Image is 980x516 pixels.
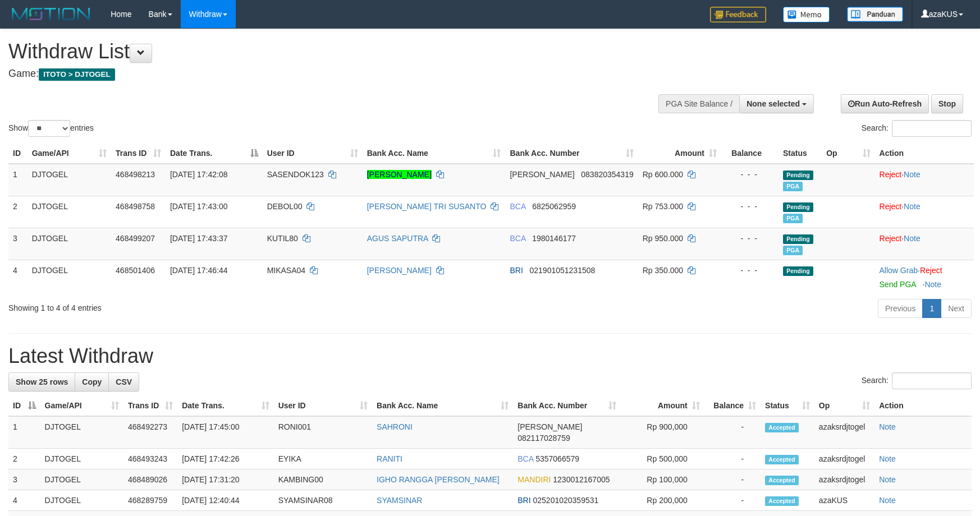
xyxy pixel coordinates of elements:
[814,490,874,511] td: azaKUS
[880,266,920,275] span: ·
[28,120,70,137] select: Showentries
[892,372,972,389] input: Search:
[510,266,523,275] span: BRI
[116,234,155,243] span: 468499207
[177,469,273,490] td: [DATE] 17:31:20
[862,120,972,137] label: Search:
[704,469,761,490] td: -
[8,372,75,391] a: Show 25 rows
[704,449,761,469] td: -
[726,201,774,212] div: - - -
[40,469,123,490] td: DJTOGEL
[879,475,896,484] a: Note
[875,260,974,294] td: ·
[726,169,774,180] div: - - -
[8,449,40,469] td: 2
[8,490,40,511] td: 4
[880,234,902,243] a: Reject
[116,170,155,179] span: 468498213
[8,416,40,449] td: 1
[116,377,132,386] span: CSV
[8,68,642,80] h4: Game:
[8,120,94,137] label: Show entries
[40,449,123,469] td: DJTOGEL
[879,496,896,505] a: Note
[904,234,921,243] a: Note
[658,94,739,113] div: PGA Site Balance /
[581,170,633,179] span: Copy 083820354319 to clipboard
[267,202,303,211] span: DEBOL00
[621,490,704,511] td: Rp 200,000
[920,266,942,275] a: Reject
[123,490,177,511] td: 468289759
[535,454,579,463] span: Copy 5357066579 to clipboard
[372,395,513,416] th: Bank Acc. Name: activate to sort column ascending
[924,280,941,289] a: Note
[28,228,111,260] td: DJTOGEL
[638,143,721,164] th: Amount: activate to sort column ascending
[765,455,799,464] span: Accepted
[783,182,803,191] span: Marked by azaksrdjtogel
[704,490,761,511] td: -
[510,202,525,211] span: BCA
[111,143,166,164] th: Trans ID: activate to sort column ascending
[532,234,576,243] span: Copy 1980146177 to clipboard
[363,143,506,164] th: Bank Acc. Name: activate to sort column ascending
[880,280,916,289] a: Send PGA
[765,423,799,432] span: Accepted
[875,228,974,260] td: ·
[518,454,533,463] span: BCA
[880,266,918,275] a: Allow Grab
[177,449,273,469] td: [DATE] 17:42:26
[518,475,551,484] span: MANDIRI
[263,143,363,164] th: User ID: activate to sort column ascending
[704,395,761,416] th: Balance: activate to sort column ascending
[726,233,774,244] div: - - -
[814,395,874,416] th: Op: activate to sort column ascending
[880,170,902,179] a: Reject
[8,40,642,63] h1: Withdraw List
[16,377,68,386] span: Show 25 rows
[8,6,94,22] img: MOTION_logo.png
[814,449,874,469] td: azaksrdjtogel
[377,496,422,505] a: SYAMSINAR
[8,345,972,367] h1: Latest Withdraw
[8,196,28,228] td: 2
[82,377,102,386] span: Copy
[814,416,874,449] td: azaksrdjtogel
[941,299,972,318] a: Next
[879,422,896,431] a: Note
[108,372,139,391] a: CSV
[739,94,814,113] button: None selected
[274,469,372,490] td: KAMBING00
[783,246,803,255] span: Marked by azaksrdjtogel
[367,202,487,211] a: [PERSON_NAME] TRI SUSANTO
[822,143,874,164] th: Op: activate to sort column ascending
[765,496,799,506] span: Accepted
[621,416,704,449] td: Rp 900,000
[166,143,263,164] th: Date Trans.: activate to sort column descending
[116,202,155,211] span: 468498758
[862,372,972,389] label: Search:
[518,434,570,443] span: Copy 082117028759 to clipboard
[761,395,814,416] th: Status: activate to sort column ascending
[28,143,111,164] th: Game/API: activate to sort column ascending
[904,202,921,211] a: Note
[367,170,432,179] a: [PERSON_NAME]
[892,120,972,137] input: Search:
[814,469,874,490] td: azaksrdjtogel
[880,202,902,211] a: Reject
[922,299,941,318] a: 1
[116,266,155,275] span: 468501406
[505,143,638,164] th: Bank Acc. Number: activate to sort column ascending
[8,469,40,490] td: 3
[8,228,28,260] td: 3
[513,395,621,416] th: Bank Acc. Number: activate to sort column ascending
[621,395,704,416] th: Amount: activate to sort column ascending
[8,164,28,196] td: 1
[274,395,372,416] th: User ID: activate to sort column ascending
[39,68,115,81] span: ITOTO > DJTOGEL
[510,234,525,243] span: BCA
[367,266,432,275] a: [PERSON_NAME]
[170,266,227,275] span: [DATE] 17:46:44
